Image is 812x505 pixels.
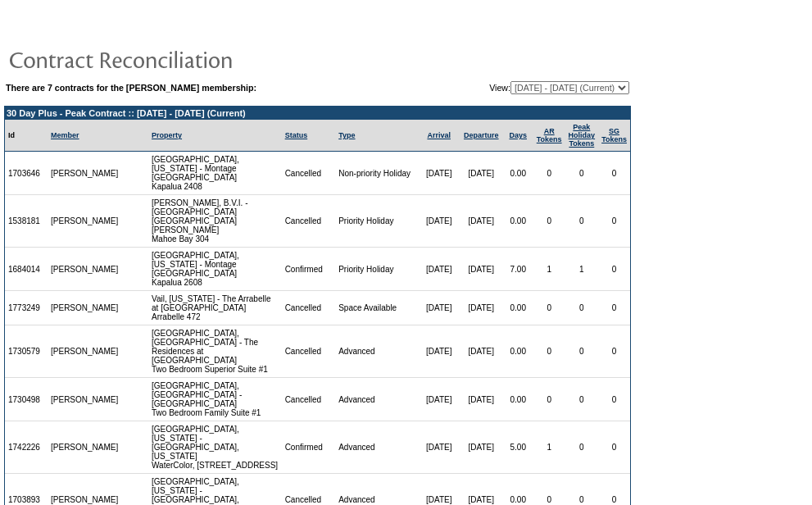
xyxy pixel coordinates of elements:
a: Arrival [427,131,451,139]
td: [GEOGRAPHIC_DATA], [US_STATE] - Montage [GEOGRAPHIC_DATA] Kapalua 2408 [148,152,282,195]
td: [PERSON_NAME] [48,291,122,325]
td: [DATE] [460,195,503,248]
td: 0.00 [503,291,533,325]
td: 1730579 [5,325,48,378]
td: 1730498 [5,378,48,421]
td: 0 [565,378,599,421]
td: 1 [565,248,599,291]
a: Peak HolidayTokens [569,123,596,148]
td: 0 [533,325,565,378]
td: [PERSON_NAME] [48,248,122,291]
td: Cancelled [282,325,336,378]
td: 5.00 [503,421,533,474]
td: [DATE] [418,325,459,378]
td: Cancelled [282,291,336,325]
td: [DATE] [418,152,459,195]
td: 0.00 [503,195,533,248]
td: Space Available [335,291,418,325]
a: Departure [464,131,499,139]
td: Advanced [335,421,418,474]
td: 0 [565,421,599,474]
td: 1742226 [5,421,48,474]
td: Cancelled [282,378,336,421]
td: 0 [565,152,599,195]
td: [PERSON_NAME] [48,325,122,378]
td: 0 [565,325,599,378]
td: 0 [565,195,599,248]
a: Member [51,131,79,139]
td: [DATE] [460,248,503,291]
td: Cancelled [282,195,336,248]
td: Advanced [335,325,418,378]
td: 0 [598,421,630,474]
td: 0.00 [503,325,533,378]
td: [GEOGRAPHIC_DATA], [GEOGRAPHIC_DATA] - The Residences at [GEOGRAPHIC_DATA] Two Bedroom Superior S... [148,325,282,378]
a: Status [285,131,308,139]
td: 1 [533,248,565,291]
td: 0.00 [503,152,533,195]
td: [DATE] [418,248,459,291]
td: View: [406,81,629,94]
td: 0 [533,195,565,248]
td: 0 [598,195,630,248]
td: 0 [598,152,630,195]
td: 0.00 [503,378,533,421]
td: 7.00 [503,248,533,291]
a: Property [152,131,182,139]
td: [DATE] [418,291,459,325]
td: 0 [598,325,630,378]
img: pgTtlContractReconciliation.gif [8,43,336,75]
td: [DATE] [418,195,459,248]
td: [DATE] [460,291,503,325]
td: [PERSON_NAME] [48,152,122,195]
td: 0 [533,152,565,195]
td: Id [5,120,48,152]
td: 1773249 [5,291,48,325]
a: Days [509,131,527,139]
td: 0 [533,378,565,421]
td: Vail, [US_STATE] - The Arrabelle at [GEOGRAPHIC_DATA] Arrabelle 472 [148,291,282,325]
td: 0 [598,248,630,291]
td: [PERSON_NAME] [48,195,122,248]
td: 0 [598,378,630,421]
td: [GEOGRAPHIC_DATA], [US_STATE] - [GEOGRAPHIC_DATA], [US_STATE] WaterColor, [STREET_ADDRESS] [148,421,282,474]
td: [DATE] [418,421,459,474]
a: SGTokens [601,127,627,143]
td: Cancelled [282,152,336,195]
td: Non-priority Holiday [335,152,418,195]
b: There are 7 contracts for the [PERSON_NAME] membership: [6,83,256,93]
td: Priority Holiday [335,248,418,291]
td: 30 Day Plus - Peak Contract :: [DATE] - [DATE] (Current) [5,107,630,120]
a: Type [338,131,355,139]
td: Confirmed [282,248,336,291]
td: 0 [533,291,565,325]
td: Confirmed [282,421,336,474]
td: [DATE] [460,152,503,195]
td: [PERSON_NAME], B.V.I. - [GEOGRAPHIC_DATA] [GEOGRAPHIC_DATA][PERSON_NAME] Mahoe Bay 304 [148,195,282,248]
td: 1684014 [5,248,48,291]
td: 1538181 [5,195,48,248]
td: Advanced [335,378,418,421]
td: [PERSON_NAME] [48,378,122,421]
td: [GEOGRAPHIC_DATA], [US_STATE] - Montage [GEOGRAPHIC_DATA] Kapalua 2608 [148,248,282,291]
td: [DATE] [460,421,503,474]
td: 0 [565,291,599,325]
td: 0 [598,291,630,325]
td: 1 [533,421,565,474]
td: [PERSON_NAME] [48,421,122,474]
td: Priority Holiday [335,195,418,248]
td: [DATE] [460,378,503,421]
td: [GEOGRAPHIC_DATA], [GEOGRAPHIC_DATA] - [GEOGRAPHIC_DATA] Two Bedroom Family Suite #1 [148,378,282,421]
a: ARTokens [537,127,562,143]
td: [DATE] [418,378,459,421]
td: 1703646 [5,152,48,195]
td: [DATE] [460,325,503,378]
